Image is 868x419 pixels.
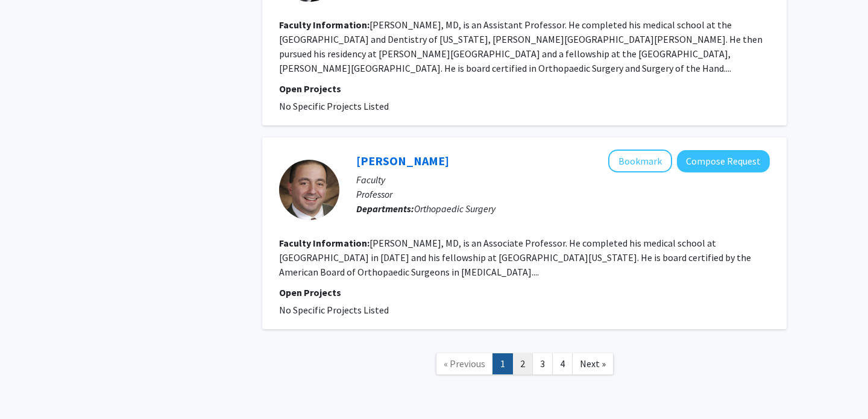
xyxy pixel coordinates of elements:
b: Faculty Information: [279,237,370,249]
a: 3 [532,353,553,374]
a: 1 [492,353,513,374]
a: Next [572,353,614,374]
button: Compose Request to Pedro Beredjiklian [677,150,770,172]
p: Open Projects [279,81,770,96]
span: No Specific Projects Listed [279,304,389,316]
a: [PERSON_NAME] [356,153,449,168]
iframe: Chat [9,365,51,410]
p: Open Projects [279,285,770,300]
span: Orthopaedic Surgery [414,203,495,215]
span: Next » [580,358,606,370]
button: Add Pedro Beredjiklian to Bookmarks [608,150,672,172]
a: Previous Page [436,353,493,374]
a: 4 [552,353,573,374]
span: No Specific Projects Listed [279,100,389,112]
p: Professor [356,187,770,201]
b: Departments: [356,203,414,215]
a: 2 [512,353,533,374]
nav: Page navigation [262,341,787,390]
b: Faculty Information: [279,19,370,31]
fg-read-more: [PERSON_NAME], MD, is an Assistant Professor. He completed his medical school at the [GEOGRAPHIC_... [279,19,763,74]
span: « Previous [444,358,485,370]
fg-read-more: [PERSON_NAME], MD, is an Associate Professor. He completed his medical school at [GEOGRAPHIC_DATA... [279,237,751,278]
p: Faculty [356,172,770,187]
